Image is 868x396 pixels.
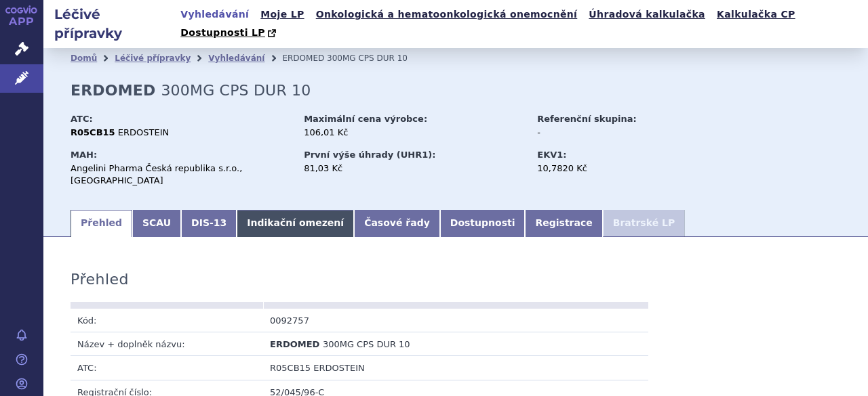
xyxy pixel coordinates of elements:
[118,127,169,137] span: ERDOSTEIN
[208,53,264,63] a: Vyhledávání
[71,53,97,63] a: Domů
[176,5,253,24] a: Vyhledávání
[270,363,311,373] span: R05CB15
[43,5,176,43] h2: Léčivé přípravky
[537,162,690,175] div: 10,7820 Kč
[161,82,311,99] span: 300MG CPS DUR 10
[256,5,308,24] a: Moje LP
[176,24,283,43] a: Dostupnosti LP
[327,53,408,63] span: 300MG CPS DUR 10
[132,210,181,237] a: SCAU
[115,53,191,63] a: Léčivé přípravky
[282,53,324,63] span: ERDOMED
[237,210,354,237] a: Indikační omezení
[312,5,582,24] a: Onkologická a hematoonkologická onemocnění
[537,127,690,139] div: -
[71,271,129,288] h3: Přehled
[304,127,524,139] div: 106,01 Kč
[525,210,602,237] a: Registrace
[537,114,636,124] strong: Referenční skupina:
[323,339,410,349] span: 300MG CPS DUR 10
[71,150,97,160] strong: MAH:
[71,356,263,380] td: ATC:
[71,210,132,237] a: Přehled
[71,114,93,124] strong: ATC:
[304,162,524,175] div: 81,03 Kč
[71,82,156,99] strong: ERDOMED
[263,309,456,332] td: 0092757
[71,332,263,356] td: Název + doplněk názvu:
[304,114,427,124] strong: Maximální cena výrobce:
[713,5,800,24] a: Kalkulačka CP
[304,150,435,160] strong: První výše úhrady (UHR1):
[71,127,115,137] strong: R05CB15
[71,162,291,187] div: Angelini Pharma Česká republika s.r.o., [GEOGRAPHIC_DATA]
[537,150,566,160] strong: EKV1:
[440,210,526,237] a: Dostupnosti
[313,363,364,373] span: ERDOSTEIN
[354,210,440,237] a: Časové řady
[270,339,319,349] span: ERDOMED
[585,5,709,24] a: Úhradová kalkulačka
[181,210,237,237] a: DIS-13
[71,309,263,332] td: Kód:
[180,27,265,38] span: Dostupnosti LP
